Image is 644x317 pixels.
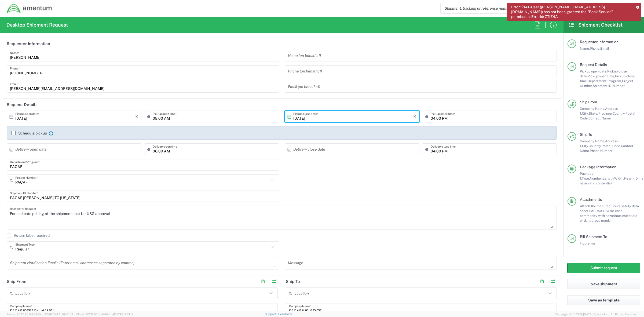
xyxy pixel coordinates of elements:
span: Phone Number [590,149,613,153]
span: Bill Shipment To [580,235,607,239]
span: City, [582,144,589,148]
span: State/Province, [589,111,613,115]
span: Server: 2025.20.0-734e5bc92d9 [6,313,74,316]
span: Request Details [580,63,607,67]
i: × [135,112,138,121]
h2: Shipment Checklist [568,22,623,28]
span: Type, [582,176,590,180]
span: Length, [603,176,614,180]
span: City, [582,111,589,115]
span: Package Information [580,165,616,169]
span: Company Name, [580,107,605,111]
span: Phone, [590,46,600,50]
i: × [413,112,416,121]
span: Error: 2141 - User ([PERSON_NAME][EMAIL_ADDRESS][DOMAIN_NAME]) has not been granted the "Book Ser... [511,5,632,19]
h2: Requester Information [7,41,50,46]
input: Shipment, tracking or reference number [441,3,580,13]
span: Contact Name [588,116,611,120]
span: Number, [590,176,603,180]
span: Ship To [580,132,592,137]
span: Copyright © [DATE]-[DATE] Agistix Inc., All Rights Reserved [555,312,638,317]
span: Height, [624,176,635,180]
button: Submit request [567,263,640,273]
span: Width, [614,176,624,180]
h2: Request Details [7,102,38,107]
span: Shipment ID Number [593,84,625,88]
span: Company Name, [580,139,605,143]
span: Package 1: [580,172,594,180]
h2: Ship From [7,279,26,284]
span: Pickup open date, [580,69,607,73]
span: Requester Information [580,40,619,44]
span: Country, [589,144,602,148]
button: Save shipment [567,279,640,289]
span: Country, [613,111,625,115]
button: Save as template [567,295,640,305]
label: Schedule pickup [11,131,47,135]
span: Attachments [580,197,602,202]
span: Client: 2025.20.0-e640dba [76,313,133,316]
label: Return label required [7,233,50,238]
span: [DATE] 17:21:12 [113,313,133,316]
h2: Desktop Shipment Request [6,22,68,28]
span: Attach the manufacturer’s safety data sheet (MSDS/SDS) for each commodity with hazardous material... [580,204,639,223]
span: [DATE] 09:51:07 [52,313,74,316]
a: Support [265,312,278,316]
span: Incoterms [580,241,595,245]
span: Department/Program, [588,79,622,83]
img: dyncorp [6,3,52,13]
a: Feedback [278,312,292,316]
span: Ship From [580,100,597,104]
span: Name, [580,46,590,50]
h2: Ship To [286,279,300,284]
span: Pickup open time, [588,74,615,78]
span: Postal Code, [602,144,621,148]
span: Email [600,46,609,50]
